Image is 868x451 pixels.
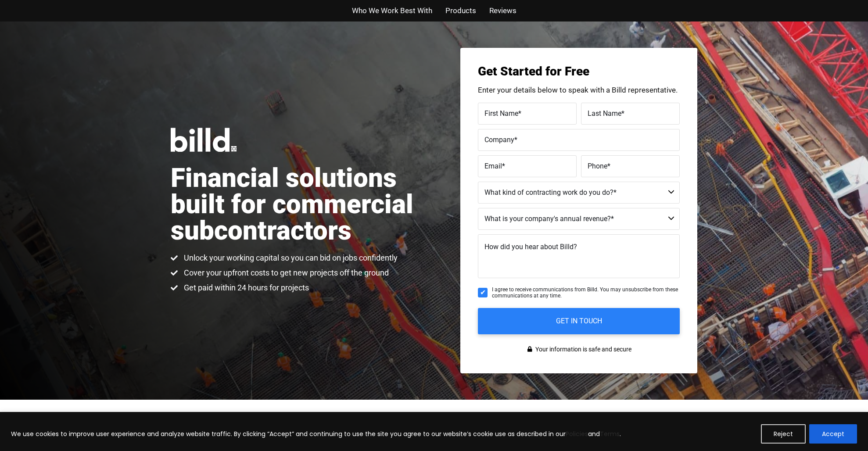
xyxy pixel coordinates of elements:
span: Email [484,161,502,170]
a: Terms [600,430,620,438]
button: Accept [809,424,857,444]
span: Last Name [588,109,621,117]
span: Unlock your working capital so you can bid on jobs confidently [182,253,398,263]
span: Company [484,135,514,143]
p: Enter your details below to speak with a Billd representative. [478,86,680,94]
h3: Get Started for Free [478,65,680,78]
span: I agree to receive communications from Billd. You may unsubscribe from these communications at an... [492,286,680,299]
input: GET IN TOUCH [478,308,680,334]
span: First Name [484,109,518,117]
span: Phone [588,161,607,170]
span: Get paid within 24 hours for projects [182,283,309,293]
span: Cover your upfront costs to get new projects off the ground [182,268,389,278]
button: Reject [761,424,806,444]
input: I agree to receive communications from Billd. You may unsubscribe from these communications at an... [478,288,488,297]
a: Reviews [489,4,516,17]
h1: Financial solutions built for commercial subcontractors [171,165,434,244]
a: Who We Work Best With [352,4,432,17]
a: Products [445,4,476,17]
a: Policies [566,430,588,438]
span: How did you hear about Billd? [484,243,577,251]
p: We use cookies to improve user experience and analyze website traffic. By clicking “Accept” and c... [11,429,621,439]
span: Your information is safe and secure [533,343,631,356]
